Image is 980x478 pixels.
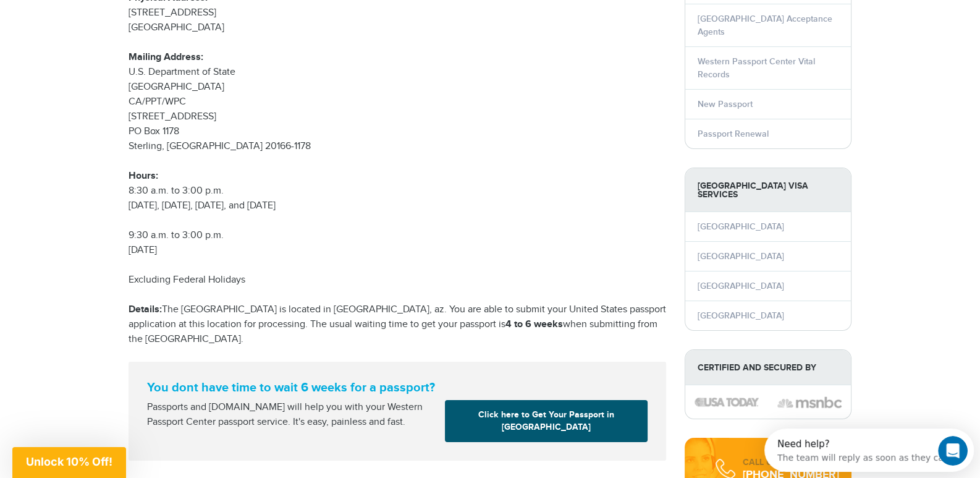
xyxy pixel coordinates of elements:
[445,400,648,442] a: Click here to Get Your Passport in [GEOGRAPHIC_DATA]
[12,447,126,478] div: Unlock 10% Off!
[129,302,666,347] p: The [GEOGRAPHIC_DATA] is located in [GEOGRAPHIC_DATA], az. You are able to submit your United Sta...
[695,398,759,406] img: image description
[777,395,842,410] img: image description
[743,456,839,469] div: CALL US NOW
[505,318,563,330] strong: 4 to 6 weeks
[698,129,769,139] a: Passport Renewal
[698,251,784,262] a: [GEOGRAPHIC_DATA]
[698,221,784,232] a: [GEOGRAPHIC_DATA]
[685,168,851,212] strong: [GEOGRAPHIC_DATA] Visa Services
[142,400,440,430] div: Passports and [DOMAIN_NAME] will help you with your Western Passport Center passport service. It'...
[698,310,784,321] a: [GEOGRAPHIC_DATA]
[129,304,162,315] strong: Details:
[698,14,832,37] a: [GEOGRAPHIC_DATA] Acceptance Agents
[938,436,968,466] iframe: Intercom live chat
[147,380,648,395] strong: You dont have time to wait 6 weeks for a passport?
[129,50,666,154] p: U.S. Department of State [GEOGRAPHIC_DATA] CA/PPT/WPC [STREET_ADDRESS] PO Box 1178 Sterling, [GEO...
[129,51,203,63] strong: Mailing Address:
[129,169,666,258] p: 8:30 a.m. to 3:00 p.m. [DATE], [DATE], [DATE], and [DATE] 9:30 a.m. to 3:00 p.m. [DATE]
[698,56,815,80] a: Western Passport Center Vital Records
[698,281,784,291] a: [GEOGRAPHIC_DATA]
[764,429,974,472] iframe: Intercom live chat discovery launcher
[698,99,753,109] a: New Passport
[129,273,666,288] p: Excluding Federal Holidays
[26,455,112,468] span: Unlock 10% Off!
[13,11,185,20] div: Need help?
[685,350,851,385] strong: Certified and Secured by
[129,170,158,182] strong: Hours:
[13,20,185,33] div: The team will reply as soon as they can
[5,5,221,39] div: Open Intercom Messenger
